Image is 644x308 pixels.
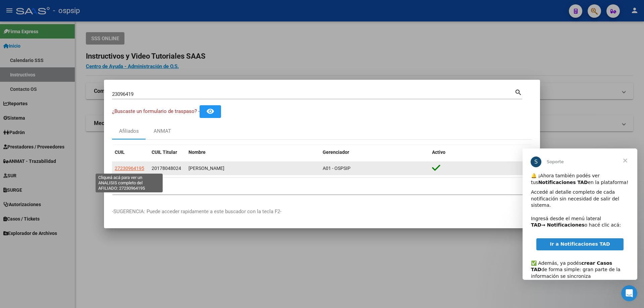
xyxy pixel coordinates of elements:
span: Gerenciador [323,149,349,155]
div: ✅ Además, ya podés de forma simple: gran parte de la información se sincroniza automáticamente y ... [8,105,106,151]
span: Nombre [189,149,206,155]
span: CUIL [115,149,125,155]
span: A01 - OSPSIP [323,166,351,171]
datatable-header-cell: Activo [429,145,532,160]
iframe: Intercom live chat mensaje [523,148,637,280]
div: [PERSON_NAME] [189,165,317,172]
iframe: Intercom live chat [621,285,637,301]
span: ¿Buscaste un formulario de traspaso? - [112,108,200,114]
datatable-header-cell: Nombre [186,145,320,160]
mat-icon: search [515,88,522,96]
div: Afiliados [119,127,139,135]
datatable-header-cell: CUIL Titular [149,145,186,160]
p: -SUGERENCIA: Puede acceder rapidamente a este buscador con la tecla F2- [112,208,532,215]
div: ANMAT [154,127,171,135]
div: 1 total [112,178,532,194]
datatable-header-cell: CUIL [112,145,149,160]
span: Activo [432,149,445,155]
mat-icon: remove_red_eye [206,107,214,115]
datatable-header-cell: Gerenciador [320,145,429,160]
span: 20178048024 [152,166,181,171]
span: 27230964195 [115,166,144,171]
span: CUIL Titular [152,149,177,155]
